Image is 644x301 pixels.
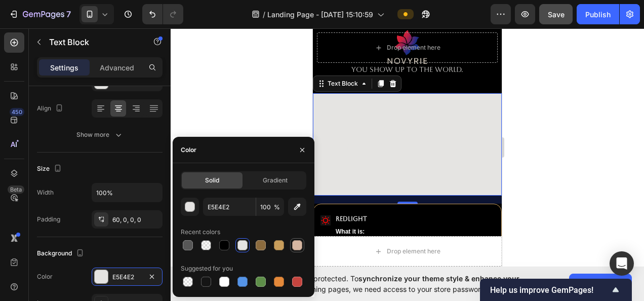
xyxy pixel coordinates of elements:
[8,185,24,194] div: Beta
[203,198,256,216] input: Eg: FFFFFF
[100,62,134,73] p: Advanced
[205,176,219,185] span: Solid
[548,10,565,19] span: Save
[142,4,183,24] div: Undo/Redo
[50,62,78,73] p: Settings
[4,4,75,24] button: 7
[181,145,196,155] div: Color
[577,4,619,24] button: Publish
[610,251,634,276] div: Open Intercom Messenger
[585,9,611,20] div: Publish
[112,273,142,282] div: E5E4E2
[112,215,160,224] div: 60, 0, 0, 0
[37,102,65,116] div: Align
[49,36,135,48] p: Text Block
[37,162,64,176] div: Size
[37,126,163,144] button: Show more
[490,284,622,296] button: Show survey - Help us improve GemPages!
[313,28,502,267] iframe: Design area
[37,272,53,281] div: Color
[539,4,573,24] button: Save
[37,247,86,260] div: Background
[181,228,220,237] div: Recent colors
[235,274,519,293] span: synchronize your theme style & enhance your experience
[23,200,126,239] p: Red Light at a wavelength of penetrates the skin’s surface to stimulate collagen production and i...
[66,8,71,20] p: 7
[10,108,24,116] div: 450
[76,130,124,140] div: Show more
[263,176,288,185] span: Gradient
[37,188,54,197] div: Width
[274,203,280,212] span: %
[235,273,559,294] span: Your page is password protected. To when designing pages, we need access to your store password.
[569,274,632,294] button: Allow access
[267,9,373,20] span: Landing Page - [DATE] 15:10:59
[37,215,60,224] div: Padding
[92,183,162,202] input: Auto
[263,9,265,20] span: /
[23,200,52,207] strong: What it is:
[181,264,233,273] div: Suggested for you
[490,285,610,295] span: Help us improve GemPages!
